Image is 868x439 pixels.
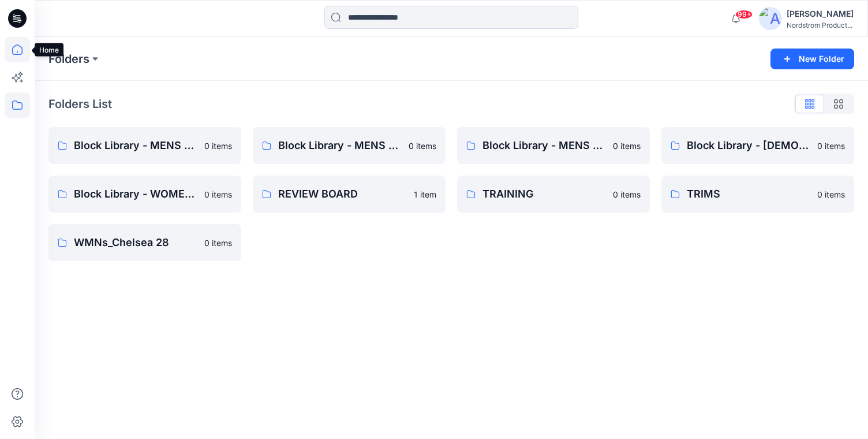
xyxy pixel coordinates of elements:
[409,140,436,152] p: 0 items
[661,176,854,213] a: TRIMS0 items
[74,137,197,154] p: Block Library - MENS ACTIVE & SPORTSWEAR
[74,235,197,251] p: WMNs_Chelsea 28
[482,137,606,154] p: Block Library - MENS TAILORED
[253,127,446,164] a: Block Library - MENS SLEEP & UNDERWEAR0 items
[48,224,241,261] a: WMNs_Chelsea 280 items
[613,188,641,200] p: 0 items
[457,176,650,213] a: TRAINING0 items
[759,7,782,30] img: avatar
[204,237,232,249] p: 0 items
[787,21,854,29] div: Nordstrom Product...
[735,10,753,19] span: 99+
[48,127,241,164] a: Block Library - MENS ACTIVE & SPORTSWEAR0 items
[687,137,810,154] p: Block Library - [DEMOGRAPHIC_DATA] MENS - MISSY
[204,140,232,152] p: 0 items
[787,7,854,21] div: [PERSON_NAME]
[278,186,407,202] p: REVIEW BOARD
[482,186,606,202] p: TRAINING
[48,95,112,113] p: Folders List
[661,127,854,164] a: Block Library - [DEMOGRAPHIC_DATA] MENS - MISSY0 items
[817,140,845,152] p: 0 items
[613,140,641,152] p: 0 items
[414,188,436,200] p: 1 item
[48,51,89,67] a: Folders
[278,137,402,154] p: Block Library - MENS SLEEP & UNDERWEAR
[204,188,232,200] p: 0 items
[48,176,241,213] a: Block Library - WOMENS0 items
[687,186,810,202] p: TRIMS
[74,186,197,202] p: Block Library - WOMENS
[770,49,854,69] button: New Folder
[457,127,650,164] a: Block Library - MENS TAILORED0 items
[253,176,446,213] a: REVIEW BOARD1 item
[817,188,845,200] p: 0 items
